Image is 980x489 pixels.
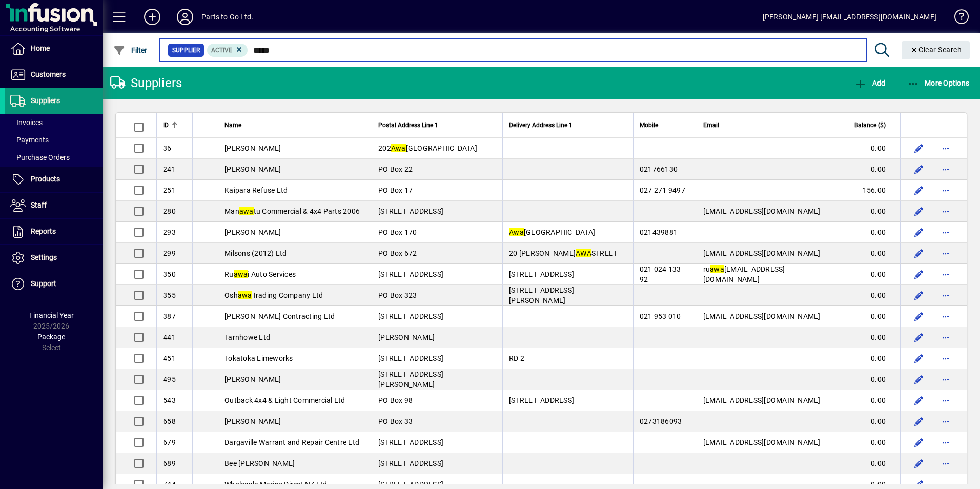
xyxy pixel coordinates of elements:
[163,165,176,173] span: 241
[937,182,954,198] button: More options
[163,417,176,425] span: 658
[31,253,57,261] span: Settings
[509,270,574,278] span: [STREET_ADDRESS]
[911,224,927,240] button: Edit
[5,271,103,297] a: Support
[37,333,65,341] span: Package
[5,131,103,149] a: Payments
[5,149,103,166] a: Purchase Orders
[640,165,678,173] span: 021766130
[110,75,182,91] div: Suppliers
[509,119,573,131] span: Delivery Address Line 1
[163,459,176,467] span: 689
[911,203,927,219] button: Edit
[710,265,724,273] em: awa
[172,45,200,55] span: Supplier
[839,222,900,243] td: 0.00
[509,228,524,236] em: Awa
[224,207,360,215] span: Man tu Commercial & 4x4 Parts 2006
[854,119,886,131] span: Balance ($)
[854,79,885,87] span: Add
[937,140,954,156] button: More options
[111,41,150,59] button: Filter
[640,265,681,283] span: 021 024 133 92
[163,119,186,131] div: ID
[224,228,281,236] span: [PERSON_NAME]
[29,311,74,319] span: Financial Year
[378,228,417,236] span: PO Box 170
[378,354,443,362] span: [STREET_ADDRESS]
[839,138,900,159] td: 0.00
[509,286,574,304] span: [STREET_ADDRESS][PERSON_NAME]
[378,186,413,194] span: PO Box 17
[937,350,954,366] button: More options
[163,270,176,278] span: 350
[703,119,719,131] span: Email
[239,207,254,215] em: awa
[224,417,281,425] span: [PERSON_NAME]
[703,396,821,404] span: [EMAIL_ADDRESS][DOMAIN_NAME]
[31,44,50,52] span: Home
[378,333,435,341] span: [PERSON_NAME]
[839,348,900,369] td: 0.00
[640,417,682,425] span: 0273186093
[839,432,900,453] td: 0.00
[839,201,900,222] td: 0.00
[640,312,681,320] span: 021 953 010
[378,165,413,173] span: PO Box 22
[852,74,888,92] button: Add
[640,119,658,131] span: Mobile
[10,118,43,127] span: Invoices
[839,243,900,264] td: 0.00
[911,329,927,345] button: Edit
[378,459,443,467] span: [STREET_ADDRESS]
[937,413,954,430] button: More options
[224,459,295,467] span: Bee [PERSON_NAME]
[937,245,954,261] button: More options
[31,279,56,288] span: Support
[703,119,832,131] div: Email
[703,312,821,320] span: [EMAIL_ADDRESS][DOMAIN_NAME]
[163,144,172,152] span: 36
[5,219,103,244] a: Reports
[163,354,176,362] span: 451
[911,182,927,198] button: Edit
[911,245,927,261] button: Edit
[576,249,591,257] em: AWA
[839,369,900,390] td: 0.00
[378,396,413,404] span: PO Box 98
[378,119,438,131] span: Postal Address Line 1
[839,306,900,327] td: 0.00
[911,350,927,366] button: Edit
[234,270,248,278] em: awa
[224,333,270,341] span: Tarnhowe Ltd
[5,36,103,62] a: Home
[238,291,252,299] em: awa
[947,2,967,35] a: Knowledge Base
[911,266,927,282] button: Edit
[378,480,443,488] span: [STREET_ADDRESS]
[10,153,70,161] span: Purchase Orders
[937,224,954,240] button: More options
[905,74,972,92] button: More Options
[509,228,595,236] span: [GEOGRAPHIC_DATA]
[224,249,287,257] span: Milsons (2012) Ltd
[937,329,954,345] button: More options
[378,438,443,446] span: [STREET_ADDRESS]
[640,186,685,194] span: 027 271 9497
[378,312,443,320] span: [STREET_ADDRESS]
[845,119,895,131] div: Balance ($)
[839,285,900,306] td: 0.00
[910,46,962,54] span: Clear Search
[839,390,900,411] td: 0.00
[31,70,66,78] span: Customers
[703,249,821,257] span: [EMAIL_ADDRESS][DOMAIN_NAME]
[10,136,49,144] span: Payments
[937,434,954,451] button: More options
[911,287,927,303] button: Edit
[163,249,176,257] span: 299
[640,228,678,236] span: 021439881
[378,207,443,215] span: [STREET_ADDRESS]
[211,47,232,54] span: Active
[163,333,176,341] span: 441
